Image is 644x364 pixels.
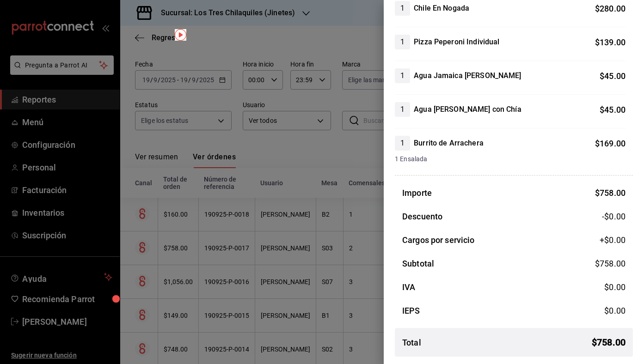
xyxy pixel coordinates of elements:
h4: Pizza Peperoni Individual [414,36,499,48]
h3: Subtotal [402,257,434,270]
span: $ 758.00 [595,259,626,268]
span: $ 45.00 [600,105,626,115]
h3: Importe [402,187,432,199]
span: $ 758.00 [595,188,626,198]
h3: Descuento [402,210,442,223]
span: 1 [395,70,410,81]
span: 1 [395,138,410,149]
h4: Chile En Nogada [414,3,469,14]
h3: IEPS [402,304,420,317]
img: Tooltip marker [175,29,186,41]
h3: Total [402,336,421,349]
span: $ 0.00 [604,306,626,315]
span: +$ 0.00 [600,234,626,246]
span: 1 [395,3,410,14]
span: $ 45.00 [600,71,626,81]
span: $ 758.00 [592,335,626,349]
span: 1 [395,36,410,48]
h4: Agua Jamaica [PERSON_NAME] [414,70,521,81]
h4: Agua [PERSON_NAME] con Chía [414,104,521,115]
span: $ 139.00 [595,37,626,47]
h4: Burrito de Arrachera [414,138,484,149]
span: $ 280.00 [595,4,626,13]
span: 1 [395,104,410,115]
h3: IVA [402,281,415,293]
span: $ 0.00 [604,282,626,292]
span: 1 Ensalada [395,154,626,164]
span: $ 169.00 [595,139,626,148]
span: -$0.00 [602,210,626,223]
h3: Cargos por servicio [402,234,475,246]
